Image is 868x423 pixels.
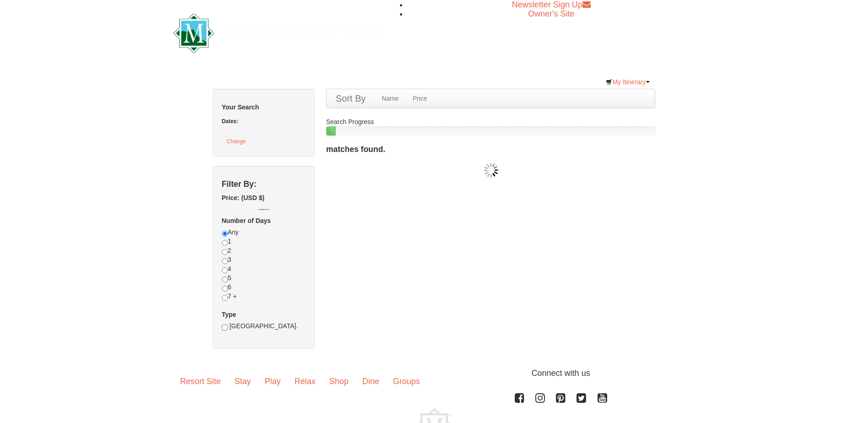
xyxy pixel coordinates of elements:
[222,311,237,318] strong: Type
[222,205,306,214] label: -
[288,367,323,396] a: Relax
[386,367,427,396] a: Groups
[173,21,383,43] a: Massanutten Resort
[375,89,405,108] a: Name
[323,367,356,396] a: Shop
[326,117,656,136] div: Search Progress
[222,217,271,224] strong: Number of Days
[326,145,656,154] h4: matches found.
[600,75,655,89] a: My Itinerary
[356,367,386,396] a: Dine
[222,179,306,189] h4: Filter By:
[228,367,258,396] a: Stay
[484,163,498,178] img: wait gif
[173,367,228,396] a: Resort Site
[259,206,263,213] span: --
[173,13,383,53] img: Massanutten Resort Logo
[327,89,375,108] a: Sort By
[258,367,288,396] a: Play
[229,322,298,330] span: [GEOGRAPHIC_DATA].
[173,367,695,380] p: Connect with us
[222,103,306,112] h5: Your Search
[222,136,251,147] button: Change
[222,194,264,201] strong: Price: (USD $)
[222,228,306,310] div: Any 1 2 3 4 5 6 7 +
[528,9,574,18] a: Owner's Site
[406,89,434,108] a: Price
[222,118,238,125] strong: Dates:
[265,206,269,213] span: --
